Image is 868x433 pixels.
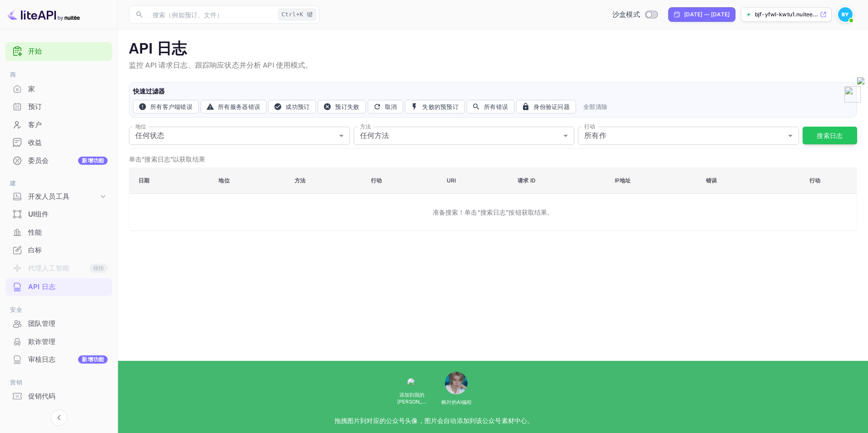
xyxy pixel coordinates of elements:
[584,123,595,130] label: 行动
[364,167,440,193] th: 行动
[5,388,112,405] div: 促销代码
[150,102,192,112] font: 所有客户端错误
[78,355,108,364] div: 新增功能
[318,100,365,113] button: 预订失败
[5,305,112,315] span: 安全
[5,98,112,116] div: 预订
[28,120,108,130] div: 客户
[5,241,112,259] div: 白标
[755,10,818,19] p: bjf-yfwl-kwtu1.nuitee....
[5,152,112,169] a: 委员会新增功能
[28,209,108,220] div: UI组件
[5,315,112,332] a: 团队管理
[129,154,857,164] p: 单击“搜索日志”以获取结果
[5,134,112,151] a: 收益
[5,116,112,133] a: 客户
[286,102,310,112] font: 成功预订
[129,167,212,193] th: 日期
[5,70,112,80] span: 商
[5,206,112,223] div: UI组件
[838,7,853,22] img: bjf YFWL
[803,127,857,144] button: 搜索日志
[5,388,112,404] a: 促销代码
[28,227,108,238] div: 性能
[612,10,640,20] span: 沙盒模式
[607,167,699,193] th: IP地址
[5,42,112,61] div: 开始
[133,86,853,96] h6: 快速过滤器
[484,102,508,112] font: 所有错误
[135,123,146,130] label: 地位
[5,189,112,205] div: 开发人员工具
[28,192,99,202] div: 开发人员工具
[129,60,857,71] p: 监控 API 请求日志、跟踪响应状态并分析 API 使用模式。
[28,319,108,329] div: 团队管理
[147,5,275,24] input: 搜索（例如预订、文件）
[609,10,661,20] div: 切换到生产模式
[28,354,56,365] font: 审核日志
[5,224,112,241] a: 性能
[5,241,112,258] a: 白标
[439,167,510,193] th: URI
[28,84,108,94] div: 家
[7,7,80,22] img: LiteAPI 徽标
[51,409,67,426] button: 折叠导航
[28,156,49,166] font: 委员会
[684,10,730,19] div: [DATE] — [DATE]
[5,315,112,333] div: 团队管理
[335,102,359,112] font: 预订失败
[28,282,108,292] div: API 日志
[360,123,371,130] label: 方法
[510,167,607,193] th: 请求 ID
[218,102,260,112] font: 所有服务器错误
[699,167,775,193] th: 错误
[28,391,108,402] div: 促销代码
[580,100,611,113] button: 全部清除
[5,80,112,97] a: 家
[78,157,108,165] div: 新增功能
[433,207,554,217] p: 准备搜索！单击“搜索日志”按钮获取结果。
[5,178,112,188] span: 建
[129,40,857,59] p: API 日志
[129,127,350,145] div: 任何状态
[28,138,108,148] div: 收益
[774,167,857,193] th: 行动
[5,278,112,295] a: API 日志
[5,116,112,134] div: 客户
[578,127,799,145] div: 所有作
[201,100,266,113] button: 所有服务器错误
[5,80,112,98] div: 家
[516,100,576,113] button: 身份验证问题
[5,206,112,222] a: UI组件
[5,351,112,369] div: 审核日志新增功能
[422,102,459,112] font: 失败的预预订
[533,102,570,112] font: 身份验证问题
[5,98,112,115] a: 预订
[28,337,108,347] div: 欺诈管理
[133,100,199,113] button: 所有客户端错误
[278,9,316,20] div: Ctrl+K 键
[5,278,112,296] div: API 日志
[287,167,364,193] th: 方法
[5,333,112,351] div: 欺诈管理
[405,100,465,113] button: 失败的预预订
[5,351,112,368] a: 审核日志新增功能
[467,100,514,113] button: 所有错误
[28,102,108,112] div: 预订
[5,152,112,170] div: 委员会新增功能
[28,46,108,57] a: 开始
[5,224,112,241] div: 性能
[5,134,112,152] div: 收益
[211,167,287,193] th: 地位
[385,102,397,112] font: 取消
[5,333,112,350] a: 欺诈管理
[354,127,575,145] div: 任何方法
[28,245,108,256] div: 白标
[5,378,112,388] span: 营销
[268,100,316,113] button: 成功预订
[368,100,404,113] button: 取消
